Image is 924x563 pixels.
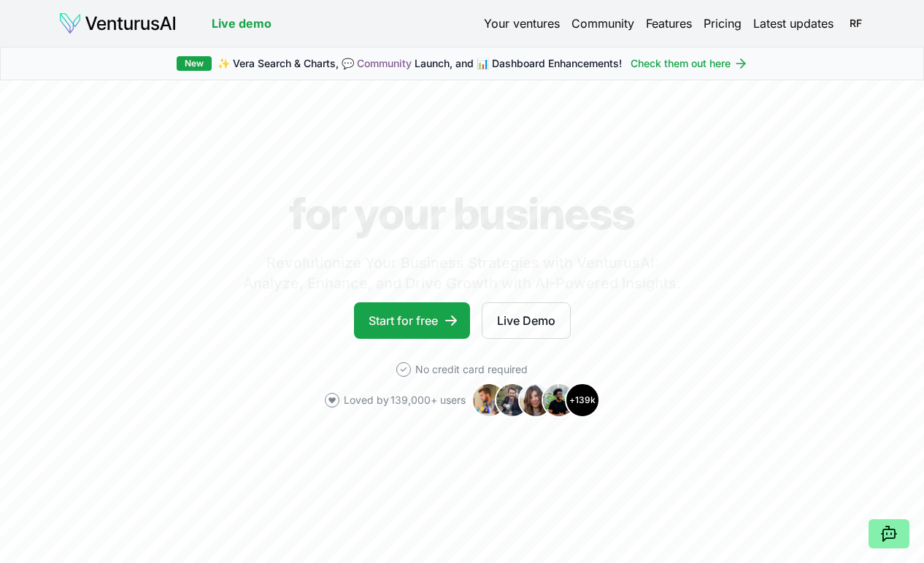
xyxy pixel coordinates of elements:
a: Your ventures [484,15,560,32]
a: Live demo [212,15,272,32]
a: Community [357,57,412,69]
a: Latest updates [753,15,833,32]
a: Pricing [704,15,742,32]
div: New [177,56,212,71]
a: Live Demo [482,302,571,339]
img: Avatar 1 [471,383,507,418]
a: Check them out here [631,56,748,71]
img: Avatar 3 [518,383,553,418]
span: ✨ Vera Search & Charts, 💬 Launch, and 📊 Dashboard Enhancements! [217,56,622,71]
span: RF [844,12,867,35]
img: Avatar 2 [495,383,530,418]
img: Avatar 4 [542,383,577,418]
a: Start for free [354,302,470,339]
a: Community [571,15,634,32]
a: Features [646,15,692,32]
button: RF [845,13,866,34]
img: logo [58,12,177,35]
